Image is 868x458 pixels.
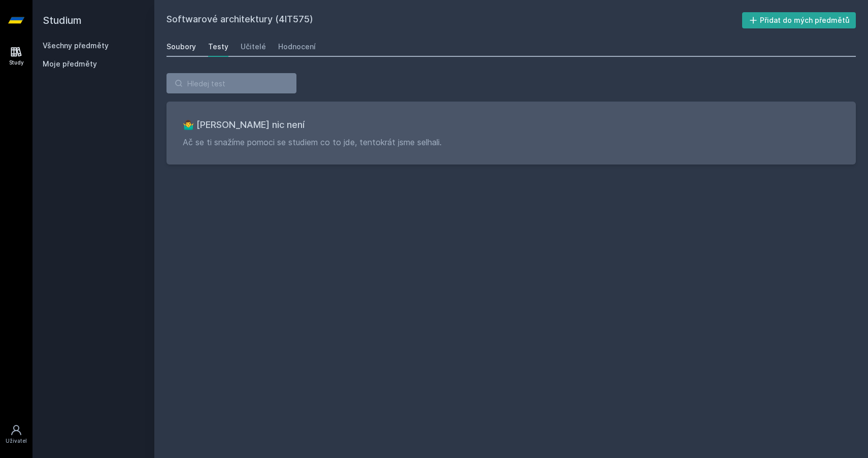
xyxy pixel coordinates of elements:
[166,37,196,57] a: Soubory
[278,42,316,52] div: Hodnocení
[6,437,27,445] div: Uživatel
[2,419,30,450] a: Uživatel
[166,12,742,28] h2: Softwarové architektury (4IT575)
[241,37,266,57] a: Učitelé
[9,59,24,67] div: Study
[183,118,840,132] h3: 🤷‍♂️ [PERSON_NAME] nic není
[43,59,97,69] span: Moje předměty
[43,41,109,50] a: Všechny předměty
[166,42,196,52] div: Soubory
[2,41,30,72] a: Study
[208,42,228,52] div: Testy
[166,73,296,93] input: Hledej test
[742,12,856,28] button: Přidat do mých předmětů
[278,37,316,57] a: Hodnocení
[183,136,840,148] p: Ač se ti snažíme pomoci se studiem co to jde, tentokrát jsme selhali.
[208,37,228,57] a: Testy
[241,42,266,52] div: Učitelé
